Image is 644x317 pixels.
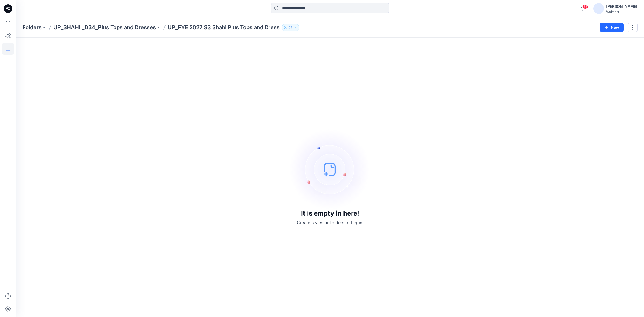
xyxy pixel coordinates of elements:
[301,210,359,217] h3: It is empty in here!
[600,23,624,32] button: New
[23,24,42,31] a: Folders
[606,10,637,14] div: Walmart
[53,24,156,31] a: UP_SHAHI _D34_Plus Tops and Dresses
[282,24,299,31] button: 53
[582,5,588,9] span: 22
[168,24,280,31] p: UP_FYE 2027 S3 Shahi Plus Tops and Dress
[606,3,637,10] div: [PERSON_NAME]
[297,219,364,226] p: Create styles or folders to begin.
[290,129,370,210] img: empty-state-image.svg
[593,3,604,14] img: avatar
[288,24,292,30] p: 53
